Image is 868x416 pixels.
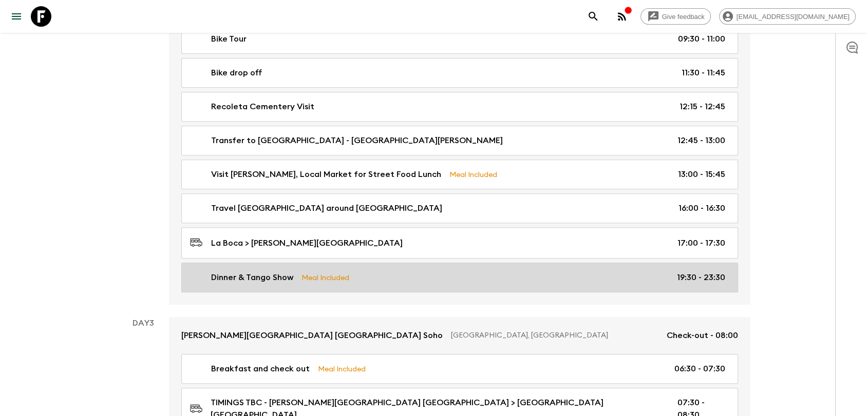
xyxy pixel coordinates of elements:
[451,330,658,341] p: [GEOGRAPHIC_DATA], [GEOGRAPHIC_DATA]
[301,272,349,283] p: Meal Included
[667,329,738,342] p: Check-out - 08:00
[640,8,711,25] a: Give feedback
[181,92,738,122] a: Recoleta Cementery Visit12:15 - 12:45
[678,202,725,214] p: 16:00 - 16:30
[674,363,725,375] p: 06:30 - 07:30
[211,134,503,147] p: Transfer to [GEOGRAPHIC_DATA] - [GEOGRAPHIC_DATA][PERSON_NAME]
[181,354,738,384] a: Breakfast and check outMeal Included06:30 - 07:30
[211,237,403,249] p: La Boca > [PERSON_NAME][GEOGRAPHIC_DATA]
[181,160,738,189] a: Visit [PERSON_NAME], Local Market for Street Food LunchMeal Included13:00 - 15:45
[677,237,725,249] p: 17:00 - 17:30
[6,6,27,27] button: menu
[181,58,738,88] a: Bike drop off11:30 - 11:45
[211,67,262,79] p: Bike drop off
[682,67,725,79] p: 11:30 - 11:45
[181,193,738,223] a: Travel [GEOGRAPHIC_DATA] around [GEOGRAPHIC_DATA]16:00 - 16:30
[211,202,442,214] p: Travel [GEOGRAPHIC_DATA] around [GEOGRAPHIC_DATA]
[118,317,169,329] p: Day 3
[181,126,738,155] a: Transfer to [GEOGRAPHIC_DATA] - [GEOGRAPHIC_DATA][PERSON_NAME]12:45 - 13:00
[181,227,738,259] a: La Boca > [PERSON_NAME][GEOGRAPHIC_DATA]17:00 - 17:30
[678,168,725,181] p: 13:00 - 15:45
[211,33,247,45] p: Bike Tour
[731,13,855,21] span: [EMAIL_ADDRESS][DOMAIN_NAME]
[181,329,443,342] p: [PERSON_NAME][GEOGRAPHIC_DATA] [GEOGRAPHIC_DATA] Soho
[211,101,314,113] p: Recoleta Cementery Visit
[181,263,738,292] a: Dinner & Tango ShowMeal Included19:30 - 23:30
[680,101,725,113] p: 12:15 - 12:45
[678,33,725,45] p: 09:30 - 11:00
[211,271,293,284] p: Dinner & Tango Show
[169,317,750,354] a: [PERSON_NAME][GEOGRAPHIC_DATA] [GEOGRAPHIC_DATA] Soho[GEOGRAPHIC_DATA], [GEOGRAPHIC_DATA]Check-ou...
[449,169,497,180] p: Meal Included
[677,271,725,284] p: 19:30 - 23:30
[318,363,366,374] p: Meal Included
[181,24,738,54] a: Bike Tour09:30 - 11:00
[211,363,310,375] p: Breakfast and check out
[656,13,710,21] span: Give feedback
[719,8,856,25] div: [EMAIL_ADDRESS][DOMAIN_NAME]
[677,134,725,147] p: 12:45 - 13:00
[211,168,441,181] p: Visit [PERSON_NAME], Local Market for Street Food Lunch
[583,6,603,27] button: search adventures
